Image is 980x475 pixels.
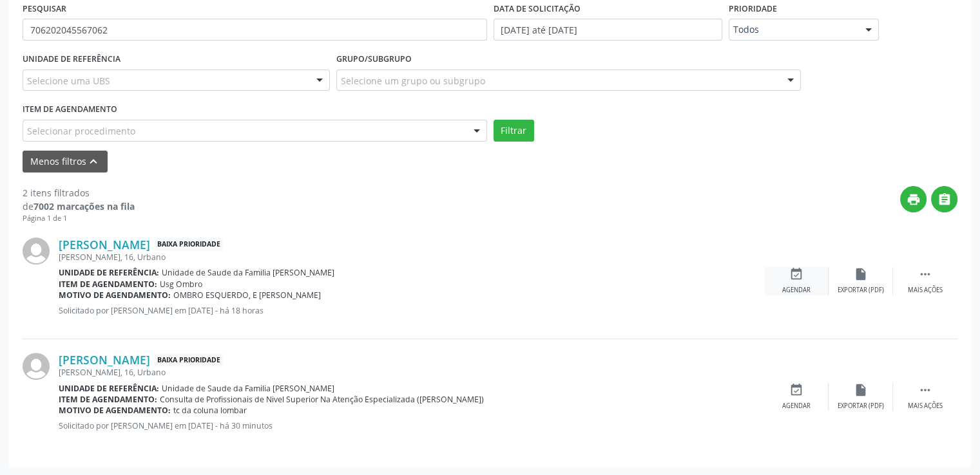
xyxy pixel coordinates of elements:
i: event_available [789,383,803,397]
img: img [23,237,50,265]
button:  [931,186,957,212]
b: Item de agendamento: [59,279,157,290]
i: print [907,192,921,207]
div: Mais ações [908,402,943,411]
b: Motivo de agendamento: [59,290,171,301]
span: tc da coluna lombar [173,405,247,416]
span: Baixa Prioridade [155,353,223,367]
button: Filtrar [494,120,534,142]
input: Selecione um intervalo [494,19,722,41]
strong: 7002 marcações na fila [34,200,135,212]
i: event_available [789,267,803,281]
div: Página 1 de 1 [23,213,135,224]
span: Todos [733,23,853,36]
label: UNIDADE DE REFERÊNCIA [23,50,120,70]
label: Grupo/Subgrupo [336,50,412,70]
span: Selecionar procedimento [27,124,135,138]
div: de [23,200,135,213]
span: Usg Ombro [160,279,202,290]
div: Agendar [782,286,811,295]
div: Agendar [782,402,811,411]
b: Item de agendamento: [59,394,157,405]
p: Solicitado por [PERSON_NAME] em [DATE] - há 30 minutos [59,420,764,431]
div: [PERSON_NAME], 16, Urbano [59,252,764,263]
div: Mais ações [908,286,943,295]
span: OMBRO ESQUERDO, E [PERSON_NAME] [173,290,321,301]
i: insert_drive_file [854,383,868,397]
i:  [918,383,932,397]
a: [PERSON_NAME] [59,353,150,367]
div: Exportar (PDF) [838,286,884,295]
button: print [900,186,927,212]
div: 2 itens filtrados [23,186,135,200]
b: Motivo de agendamento: [59,405,171,416]
span: Selecione uma UBS [27,74,110,88]
div: Exportar (PDF) [838,402,884,411]
p: Solicitado por [PERSON_NAME] em [DATE] - há 18 horas [59,305,764,316]
span: Unidade de Saude da Familia [PERSON_NAME] [162,267,334,278]
div: [PERSON_NAME], 16, Urbano [59,367,764,378]
img: img [23,353,50,380]
i: keyboard_arrow_up [86,154,101,169]
span: Unidade de Saude da Familia [PERSON_NAME] [162,383,334,394]
label: Item de agendamento [23,100,117,120]
span: Selecione um grupo ou subgrupo [341,74,485,88]
i:  [937,192,952,207]
i:  [918,267,932,281]
span: Consulta de Profissionais de Nivel Superior Na Atenção Especializada ([PERSON_NAME]) [160,394,484,405]
i: insert_drive_file [854,267,868,281]
span: Baixa Prioridade [155,238,223,252]
button: Menos filtroskeyboard_arrow_up [23,151,108,173]
b: Unidade de referência: [59,383,159,394]
a: [PERSON_NAME] [59,237,150,252]
b: Unidade de referência: [59,267,159,278]
input: Nome, CNS [23,19,487,41]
